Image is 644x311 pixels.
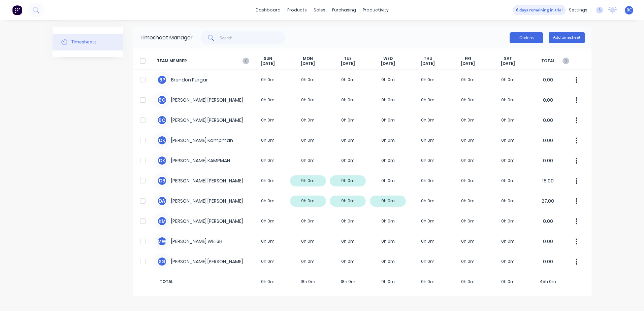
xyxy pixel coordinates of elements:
[549,32,585,43] button: Add timesheet
[157,56,248,66] span: TEAM MEMBER
[528,279,568,285] span: 45h 0m
[626,7,632,13] span: BC
[513,5,566,15] button: 6 days remaining in trial
[71,39,97,45] div: Timesheets
[329,5,359,15] div: purchasing
[288,279,328,285] span: 18h 0m
[381,61,395,66] span: [DATE]
[510,32,543,43] button: Options
[488,279,528,285] span: 0h 0m
[461,61,475,66] span: [DATE]
[501,61,515,66] span: [DATE]
[261,61,275,66] span: [DATE]
[368,279,408,285] span: 9h 0m
[53,34,123,50] button: Timesheets
[140,34,193,42] div: Timesheet Manager
[248,279,288,285] span: 0h 0m
[421,61,435,66] span: [DATE]
[465,56,471,61] span: FRI
[504,56,512,61] span: SAT
[424,56,432,61] span: THU
[408,279,448,285] span: 0h 0m
[303,56,313,61] span: MON
[448,279,488,285] span: 0h 0m
[566,5,591,15] div: settings
[301,61,315,66] span: [DATE]
[220,31,285,44] input: Search...
[528,56,568,66] span: TOTAL
[252,5,284,15] a: dashboard
[383,56,393,61] span: WED
[264,56,272,61] span: SUN
[341,61,355,66] span: [DATE]
[344,56,352,61] span: TUE
[12,5,22,15] img: Factory
[284,5,310,15] div: products
[310,5,329,15] div: sales
[328,279,368,285] span: 18h 0m
[157,279,248,285] span: TOTAL
[359,5,392,15] div: productivity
